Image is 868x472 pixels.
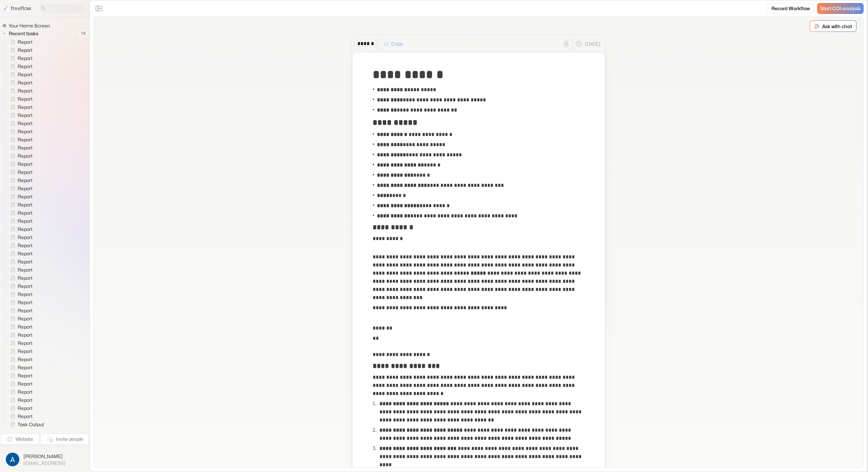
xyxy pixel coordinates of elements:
a: Report [5,388,35,396]
a: Report [5,339,35,347]
a: Report [5,355,35,363]
a: Task Output [5,429,47,437]
span: Report [16,71,35,78]
span: Report [16,136,35,143]
span: Report [16,299,35,306]
a: Record Workflow [767,3,814,14]
span: Report [16,283,35,290]
span: Report [16,218,35,224]
a: Report [5,347,35,355]
span: [PERSON_NAME] [23,453,65,460]
span: 74 [78,29,89,38]
span: Report [16,193,35,200]
a: Report [5,176,35,184]
a: Report [5,144,35,152]
span: Report [16,177,35,184]
a: Report [5,193,35,201]
a: freeflow [3,4,31,13]
a: Report [5,396,35,404]
span: Task Output [16,429,46,436]
a: Report [5,168,35,176]
a: Report [5,363,35,372]
span: Report [16,307,35,314]
a: Report [5,315,35,323]
a: Report [5,298,35,307]
a: Report [5,258,35,266]
span: Report [16,315,35,322]
span: Report [16,323,35,330]
span: Start COI analysis [820,6,861,12]
span: Report [16,250,35,257]
span: Report [16,210,35,216]
button: [PERSON_NAME][EMAIL_ADDRESS] [4,451,85,468]
a: Report [5,38,35,46]
a: Report [5,225,35,233]
a: Report [5,103,35,111]
span: Report [16,405,35,412]
span: Report [16,161,35,168]
span: Report [16,39,35,45]
span: Report [16,87,35,94]
a: Report [5,266,35,274]
span: Report [16,104,35,111]
p: freeflow [11,4,31,13]
span: Report [16,291,35,298]
a: Report [5,241,35,250]
span: Report [16,258,35,265]
span: Task Output [16,421,46,428]
img: profile [6,453,19,466]
a: Report [5,372,35,380]
a: Report [5,323,35,331]
a: Report [5,201,35,209]
button: Close the sidebar [94,3,104,14]
span: Report [16,364,35,371]
span: Report [16,226,35,233]
a: Report [5,95,35,103]
span: Report [16,169,35,176]
a: Report [5,46,35,54]
a: Report [5,111,35,119]
span: Recent tasks [7,30,40,37]
p: [DATE] [585,40,600,47]
a: Your Home Screen [2,22,53,29]
span: Report [16,120,35,127]
span: Report [16,112,35,119]
span: Report [16,153,35,159]
span: Report [16,185,35,192]
a: Report [5,152,35,160]
span: Report [16,275,35,281]
a: Task Output [5,420,47,429]
a: Report [5,87,35,95]
a: Report [5,184,35,193]
p: Ask with chat [822,23,852,30]
a: Report [5,119,35,127]
span: Report [16,201,35,208]
a: Report [5,71,35,79]
a: Report [5,307,35,315]
span: Report [16,47,35,54]
span: Report [16,397,35,404]
span: Report [16,267,35,273]
a: Report [5,412,35,420]
span: Report [16,55,35,62]
a: Report [5,54,35,62]
button: Copy [380,38,407,49]
a: Report [5,62,35,71]
span: Report [16,128,35,135]
button: Invite people [40,434,89,445]
span: Report [16,340,35,347]
span: Report [16,413,35,420]
span: Report [16,356,35,363]
span: Report [16,79,35,86]
a: Report [5,217,35,225]
span: Report [16,234,35,241]
span: Report [16,389,35,395]
span: Report [16,332,35,338]
a: Report [5,290,35,298]
a: Report [5,79,35,87]
a: Report [5,209,35,217]
span: Your Home Screen [7,22,52,29]
a: Report [5,136,35,144]
a: Report [5,233,35,241]
a: Report [5,160,35,168]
